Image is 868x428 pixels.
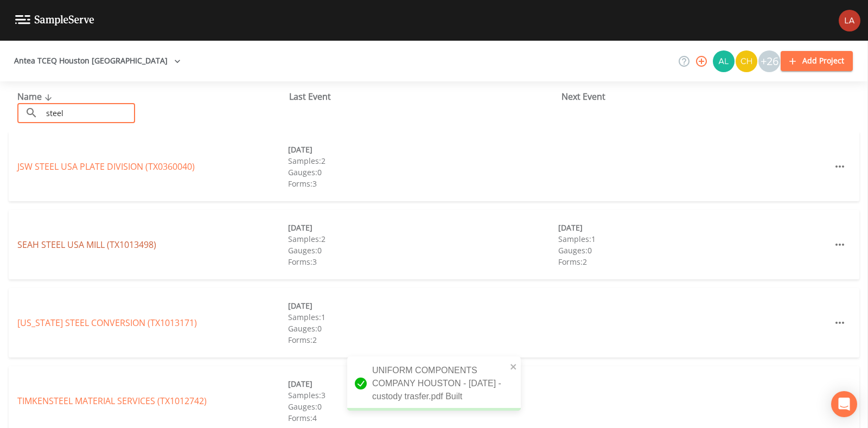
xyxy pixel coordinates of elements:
[15,15,94,25] img: logo
[288,300,559,311] div: [DATE]
[735,50,758,72] div: Charles Medina
[713,50,735,72] img: 30a13df2a12044f58df5f6b7fda61338
[17,395,207,407] a: TIMKENSTEEL MATERIAL SERVICES (TX1012742)
[712,50,735,72] div: Alaina Hahn
[288,412,559,424] div: Forms: 4
[758,50,780,72] div: +26
[288,155,559,167] div: Samples: 2
[558,245,829,256] div: Gauges: 0
[558,233,829,245] div: Samples: 1
[10,51,185,71] button: Antea TCEQ Houston [GEOGRAPHIC_DATA]
[781,51,853,71] button: Add Project
[558,256,829,267] div: Forms: 2
[288,233,559,245] div: Samples: 2
[561,90,833,103] div: Next Event
[736,50,757,72] img: c74b8b8b1c7a9d34f67c5e0ca157ed15
[831,391,857,417] div: Open Intercom Messenger
[288,311,559,323] div: Samples: 1
[17,317,197,329] a: [US_STATE] STEEL CONVERSION (TX1013171)
[17,161,195,173] a: JSW STEEL USA PLATE DIVISION (TX0360040)
[288,323,559,334] div: Gauges: 0
[288,167,559,178] div: Gauges: 0
[288,245,559,256] div: Gauges: 0
[288,256,559,267] div: Forms: 3
[289,90,561,103] div: Last Event
[17,91,55,103] span: Name
[288,401,559,412] div: Gauges: 0
[347,356,521,411] div: UNIFORM COMPONENTS COMPANY HOUSTON - [DATE] - custody trasfer.pdf Built
[288,378,559,389] div: [DATE]
[17,239,156,251] a: SEAH STEEL USA MILL (TX1013498)
[288,178,559,189] div: Forms: 3
[510,360,518,373] button: close
[288,222,559,233] div: [DATE]
[42,103,135,123] input: Search Projects
[288,144,559,155] div: [DATE]
[288,389,559,401] div: Samples: 3
[558,222,829,233] div: [DATE]
[839,10,860,31] img: cf6e799eed601856facf0d2563d1856d
[288,334,559,346] div: Forms: 2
